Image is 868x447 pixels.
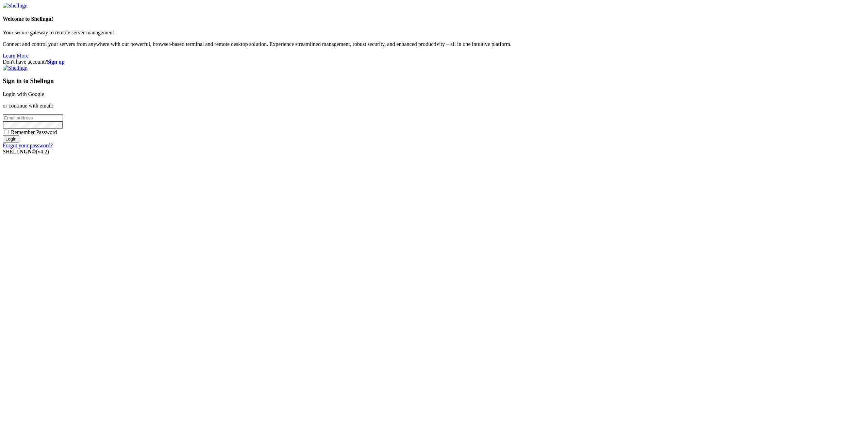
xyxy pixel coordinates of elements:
[3,91,44,97] a: Login with Google
[3,59,865,65] div: Don't have account?
[36,149,49,154] span: 4.2.0
[4,130,9,134] input: Remember Password
[3,77,865,85] h3: Sign in to Shellngn
[3,3,28,9] img: Shellngn
[3,53,29,59] a: Learn More
[3,65,28,71] img: Shellngn
[3,143,53,148] a: Forgot your password?
[3,16,865,22] h4: Welcome to Shellngn!
[11,129,57,135] span: Remember Password
[3,103,865,109] p: or continue with email:
[47,59,65,65] a: Sign up
[3,135,19,143] input: Login
[3,41,865,47] p: Connect and control your servers from anywhere with our powerful, browser-based terminal and remo...
[3,149,49,154] span: SHELL ©
[20,149,32,154] b: NGN
[3,114,63,121] input: Email address
[3,30,865,36] p: Your secure gateway to remote server management.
